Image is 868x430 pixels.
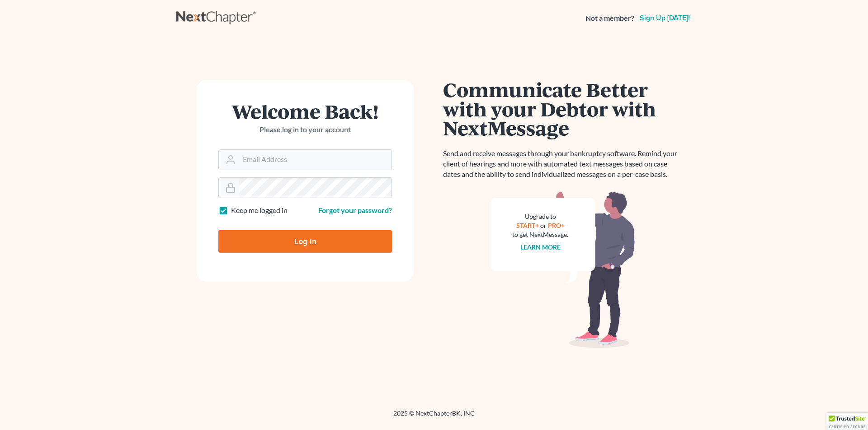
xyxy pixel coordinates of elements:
[443,148,683,180] p: Send and receive messages through your bankruptcy software. Remind your client of hearings and mo...
[491,190,635,348] img: nextmessage_bg-59042aed3d76b12b5cd301f8e5b87938c9018125f34e5fa2b7a6b67550977c72.svg
[512,212,568,221] div: Upgrade to
[218,125,392,135] p: Please log in to your account
[638,14,692,22] a: Sign up [DATE]!
[512,230,568,239] div: to get NextMessage.
[585,13,634,23] strong: Not a member?
[516,222,539,229] a: START+
[218,230,392,253] input: Log In
[239,150,392,170] input: Email Address
[826,413,868,430] div: TrustedSite Certified
[548,222,565,229] a: PRO+
[443,80,683,138] h1: Communicate Better with your Debtor with NextMessage
[318,206,392,214] a: Forgot your password?
[540,222,547,229] span: or
[231,205,288,216] label: Keep me logged in
[218,102,392,121] h1: Welcome Back!
[520,243,561,251] a: Learn more
[176,409,692,425] div: 2025 © NextChapterBK, INC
